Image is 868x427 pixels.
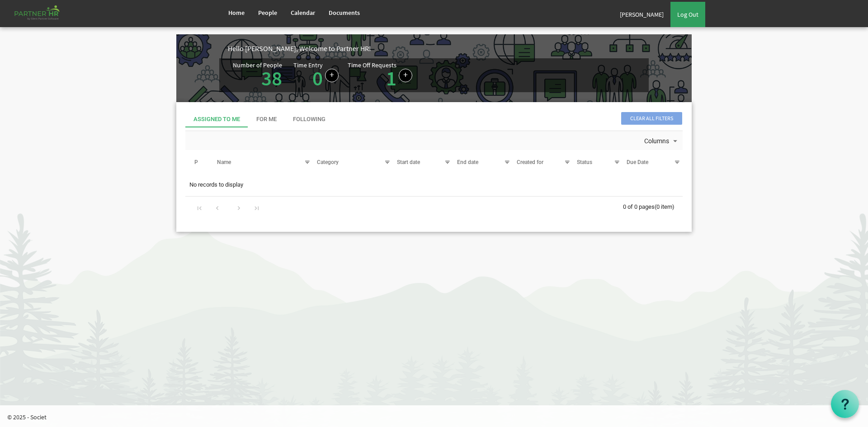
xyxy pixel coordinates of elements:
[399,69,412,82] a: Create a new time off request
[7,413,868,422] p: © 2025 - Societ
[623,203,655,210] span: 0 of 0 pages
[577,159,592,165] span: Status
[348,62,421,89] div: Number of pending time-off requests
[621,112,682,125] span: Clear all filters
[517,159,543,165] span: Created for
[655,203,675,210] span: (0 item)
[217,159,231,165] span: Name
[642,131,681,150] div: Columns
[312,66,323,91] a: 0
[627,159,648,165] span: Due Date
[193,201,206,214] div: Go to first page
[670,2,705,27] a: Log Out
[228,9,245,17] span: Home
[623,197,683,216] div: 0 of 0 pages (0 item)
[291,9,315,17] span: Calendar
[643,136,670,147] span: Columns
[325,69,339,82] a: Log hours
[293,62,348,89] div: Number of time entries
[233,201,245,214] div: Go to next page
[256,115,277,124] div: For Me
[317,159,339,165] span: Category
[233,62,293,89] div: Total number of active people in Partner HR
[457,159,478,165] span: End date
[293,62,323,68] div: Time Entry
[211,201,223,214] div: Go to previous page
[261,66,282,91] a: 38
[185,111,683,127] div: tab-header
[642,136,681,147] button: Columns
[194,159,198,165] span: P
[228,43,692,54] div: Hello [PERSON_NAME], Welcome to Partner HR!
[397,159,420,165] span: Start date
[233,62,282,68] div: Number of People
[258,9,277,17] span: People
[348,62,396,68] div: Time Off Requests
[185,176,683,193] td: No records to display
[193,115,240,124] div: Assigned To Me
[386,66,396,91] a: 1
[613,2,670,27] a: [PERSON_NAME]
[329,9,360,17] span: Documents
[293,115,325,124] div: Following
[250,201,263,214] div: Go to last page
